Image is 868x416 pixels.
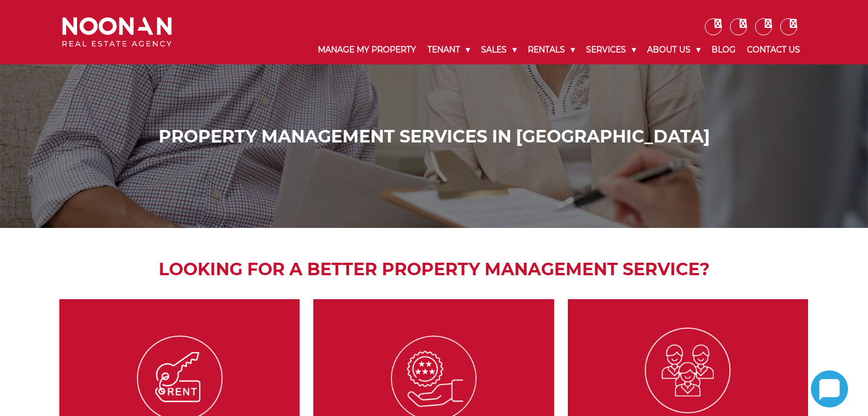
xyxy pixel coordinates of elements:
a: Contact Us [741,35,806,64]
a: About Us [641,35,706,64]
a: Rentals [522,35,580,64]
h1: Property Management Services in [GEOGRAPHIC_DATA] [65,127,803,147]
a: Tenant [422,35,475,64]
a: Sales [475,35,522,64]
a: Services [580,35,641,64]
img: Noonan Real Estate Agency [62,17,172,47]
a: Blog [706,35,741,64]
h2: Looking for a better property management service? [54,256,814,282]
a: Manage My Property [312,35,422,64]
